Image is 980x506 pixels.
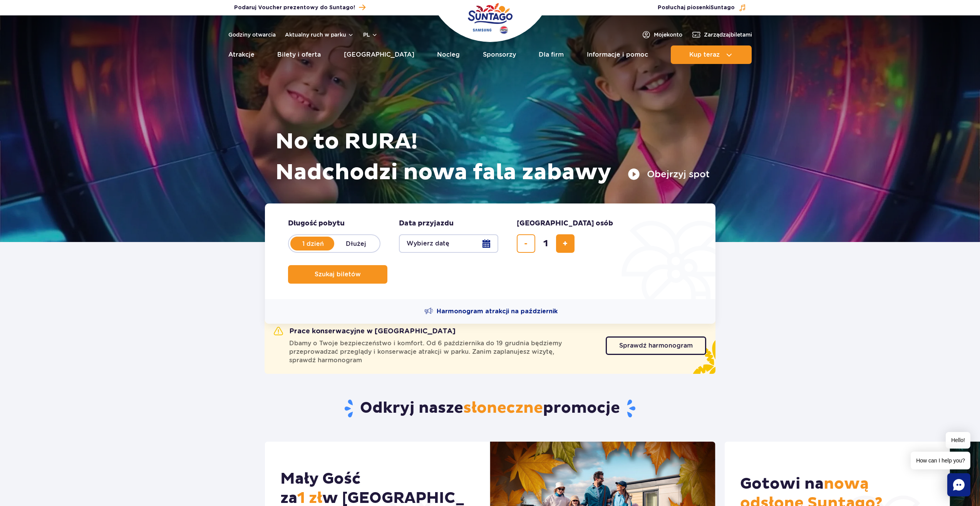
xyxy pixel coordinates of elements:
button: Szukaj biletów [288,265,387,284]
button: Obejrzyj spot [628,168,710,180]
span: Sprawdź harmonogram [619,343,693,349]
span: Kup teraz [689,51,720,58]
input: liczba biletów [536,234,555,253]
span: Podaruj Voucher prezentowy do Suntago! [234,4,355,12]
a: Sponsorzy [483,45,516,64]
span: How can I help you? [911,452,970,469]
h2: Odkryj nasze promocje [265,398,715,419]
button: Kup teraz [671,45,752,64]
span: Moje konto [654,31,682,39]
label: 1 dzień [291,235,335,252]
span: Posłuchaj piosenki [658,4,735,12]
span: [GEOGRAPHIC_DATA] osób [517,219,613,228]
button: usuń bilet [517,234,535,253]
button: Aktualny ruch w parku [285,32,354,38]
span: Data przyjazdu [399,219,454,228]
button: Posłuchaj piosenkiSuntago [658,4,746,12]
span: Szukaj biletów [315,271,361,278]
span: Harmonogram atrakcji na październik [437,307,558,316]
button: Wybierz datę [399,234,498,253]
label: Dłużej [334,235,378,252]
span: Zarządzaj biletami [704,31,752,39]
a: Nocleg [437,45,460,64]
h2: Prace konserwacyjne w [GEOGRAPHIC_DATA] [274,327,456,336]
span: Dbamy o Twoje bezpieczeństwo i komfort. Od 6 października do 19 grudnia będziemy przeprowadzać pr... [289,339,596,365]
span: słoneczne [463,398,543,418]
a: Dla firm [539,45,564,64]
span: Długość pobytu [288,219,345,228]
div: Chat [947,473,970,496]
a: Harmonogram atrakcji na październik [424,307,558,316]
a: Atrakcje [228,45,255,64]
a: Sprawdź harmonogram [606,336,706,355]
button: dodaj bilet [556,234,575,253]
a: Podaruj Voucher prezentowy do Suntago! [234,2,365,13]
a: Zarządzajbiletami [692,30,752,39]
a: Bilety i oferta [277,45,321,64]
a: Godziny otwarcia [228,31,276,39]
a: [GEOGRAPHIC_DATA] [344,45,414,64]
span: Suntago [710,5,735,10]
a: Informacje i pomoc [587,45,648,64]
form: Planowanie wizyty w Park of Poland [265,203,715,299]
span: Hello! [946,432,970,449]
button: pl [363,31,378,39]
a: Mojekonto [642,30,682,39]
h1: No to RURA! Nadchodzi nowa fala zabawy [275,126,710,188]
